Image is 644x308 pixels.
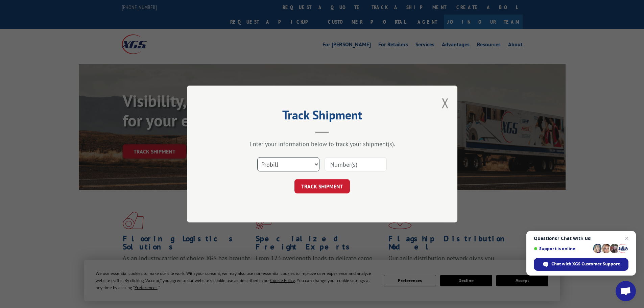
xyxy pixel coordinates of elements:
[294,179,350,193] button: TRACK SHIPMENT
[221,110,424,123] h2: Track Shipment
[551,261,620,267] span: Chat with XGS Customer Support
[534,246,591,251] span: Support is online
[616,281,636,301] div: Open chat
[442,94,449,112] button: Close modal
[623,234,631,242] span: Close chat
[534,236,628,241] span: Questions? Chat with us!
[325,157,387,171] input: Number(s)
[534,258,628,271] div: Chat with XGS Customer Support
[221,140,424,148] div: Enter your information below to track your shipment(s).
